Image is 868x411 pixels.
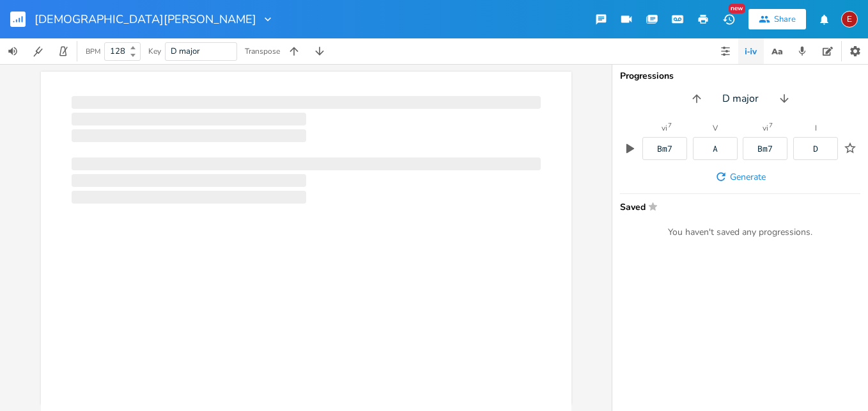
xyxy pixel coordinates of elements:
[774,13,796,25] div: Share
[713,145,718,153] div: A
[730,171,766,183] span: Generate
[841,4,858,34] button: E
[620,202,853,211] span: Saved
[748,9,806,29] button: Share
[757,145,773,153] div: Bm7
[769,122,773,129] sup: 7
[763,124,768,132] div: vi
[171,45,200,57] span: D major
[709,165,771,188] button: Generate
[148,47,161,55] div: Key
[713,124,718,132] div: V
[662,124,667,132] div: vi
[245,47,280,55] div: Transpose
[668,122,672,129] sup: 7
[35,13,256,25] span: [DEMOGRAPHIC_DATA][PERSON_NAME]
[620,72,860,81] div: Progressions
[815,124,817,132] div: I
[620,227,860,238] div: You haven't saved any progressions.
[722,92,759,106] span: D major
[841,11,858,28] div: ECMcCready
[716,8,741,31] button: New
[657,145,672,153] div: Bm7
[86,48,100,55] div: BPM
[729,4,745,13] div: New
[813,145,818,153] div: D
